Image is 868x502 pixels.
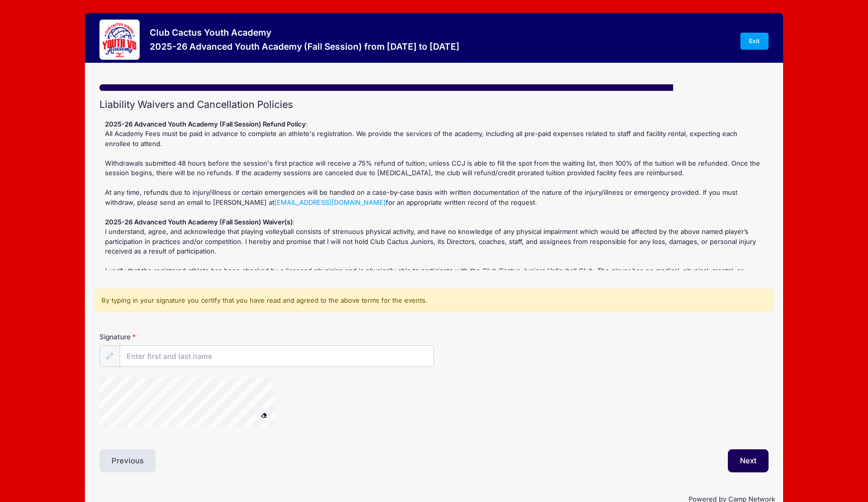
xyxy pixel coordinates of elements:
a: Exit [740,33,769,50]
div: By typing in your signature you certify that you have read and agreed to the above terms for the ... [94,289,773,313]
label: Signature [99,332,267,342]
h3: Club Cactus Youth Academy [150,27,460,38]
button: Previous [99,449,156,472]
button: Next [728,449,769,472]
h3: 2025-26 Advanced Youth Academy (Fall Session) from [DATE] to [DATE] [150,41,460,52]
strong: 2025-26 Advanced Youth Academy (Fall Session) Refund Policy [105,120,306,128]
h2: Liability Waivers and Cancellation Policies [99,99,769,110]
input: Enter first and last name [120,345,434,367]
a: [EMAIL_ADDRESS][DOMAIN_NAME] [274,198,386,206]
div: : All Academy Fees must be paid in advance to complete an athlete's registration. We provide the ... [100,119,768,270]
strong: 2025-26 Advanced Youth Academy (Fall Session) Waiver(s) [105,218,293,226]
